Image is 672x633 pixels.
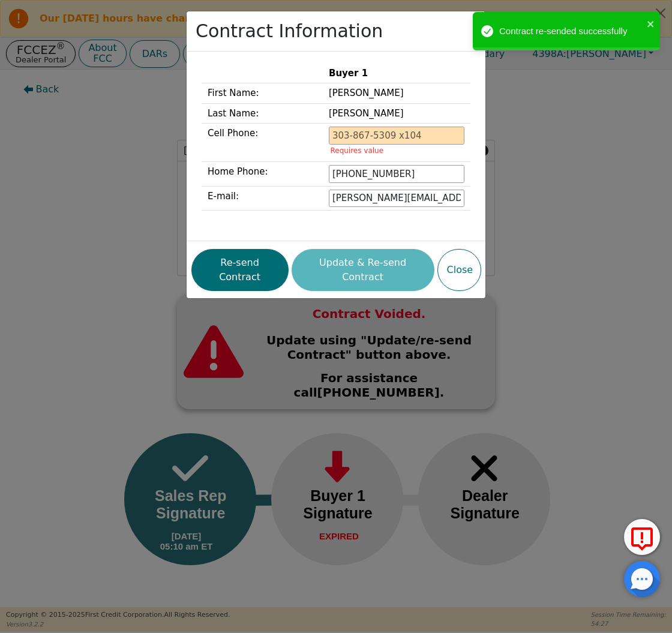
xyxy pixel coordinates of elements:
div: Contract re-sended successfully [499,25,643,38]
input: 303-867-5309 x104 [329,127,464,145]
button: Report Error to FCC [624,519,660,555]
p: Requires value [330,148,463,154]
button: Re-send Contract [191,249,289,291]
button: Close [437,249,481,291]
td: Cell Phone: [202,124,323,162]
td: [PERSON_NAME] [323,103,470,124]
td: E-mail: [202,186,323,211]
td: First Name: [202,83,323,104]
td: Home Phone: [202,162,323,187]
th: Buyer 1 [323,64,470,83]
button: close [647,17,655,31]
td: [PERSON_NAME] [323,83,470,104]
h2: Contract Information [196,20,383,42]
input: 303-867-5309 x104 [329,165,464,183]
td: Last Name: [202,103,323,124]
